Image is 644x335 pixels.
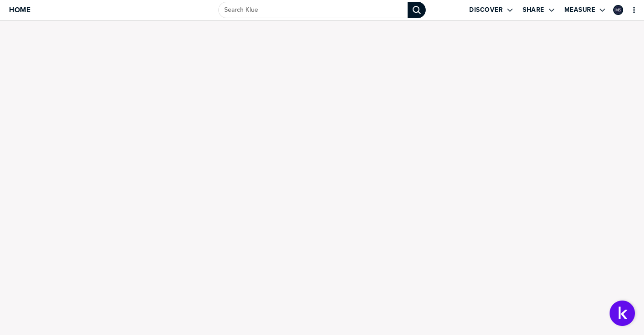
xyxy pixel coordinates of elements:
div: Marta Sobieraj [613,5,623,15]
label: Share [523,6,544,14]
label: Measure [564,6,596,14]
input: Search Klue [218,2,408,18]
img: 5d4db0085ffa0daa00f06a3fc5abb92c-sml.png [614,6,622,14]
label: Discover [469,6,503,14]
span: Home [9,6,30,14]
button: Open Support Center [610,301,635,326]
a: Edit Profile [612,4,624,16]
div: Search Klue [408,2,426,18]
